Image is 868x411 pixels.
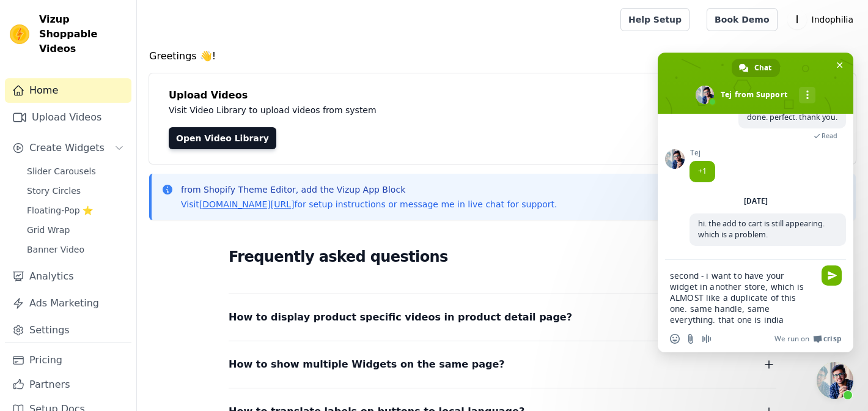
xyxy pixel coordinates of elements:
a: We run onCrisp [774,334,841,344]
a: Book Demo [707,8,777,31]
span: Vizup Shoppable Videos [39,12,127,56]
a: Slider Carousels [20,163,131,180]
a: Floating-Pop ⭐ [20,202,131,219]
a: Upload Videos [5,105,131,130]
h4: Greetings 👋! [149,49,856,64]
p: Visit Video Library to upload videos from system [169,103,716,117]
span: hi. the add to cart is still appearing. which is a problem. [698,218,825,240]
span: Grid Wrap [27,224,70,236]
h2: Frequently asked questions [229,245,776,269]
a: Pricing [5,348,131,372]
span: Floating-Pop ⭐ [27,204,93,217]
a: Banner Video [20,241,131,258]
span: How to show multiple Widgets on the same page? [229,356,505,373]
span: done. perfect. thank you. [747,112,837,122]
a: Story Circles [20,182,131,199]
p: Visit for setup instructions or message me in live chat for support. [181,198,557,210]
a: Partners [5,372,131,397]
button: Create Widgets [5,136,131,160]
span: Send [822,265,842,286]
img: Vizup [10,24,29,44]
div: More channels [799,87,815,103]
a: Analytics [5,264,131,289]
span: Read [822,131,837,140]
textarea: Compose your message... [670,270,814,325]
span: Slider Carousels [27,165,96,177]
span: How to display product specific videos in product detail page? [229,309,572,326]
a: Settings [5,318,131,342]
div: Close chat [817,362,853,399]
div: [DATE] [744,198,768,205]
span: Crisp [823,334,841,344]
span: Story Circles [27,185,81,197]
a: Ads Marketing [5,291,131,316]
div: Chat [732,59,780,77]
a: Open Video Library [169,127,276,149]
span: Close chat [833,59,846,72]
span: Send a file [686,334,696,344]
a: Help Setup [620,8,690,31]
a: [DOMAIN_NAME][URL] [199,199,295,209]
span: We run on [774,334,809,344]
h4: Upload Videos [169,88,836,103]
button: How to show multiple Widgets on the same page? [229,356,776,373]
span: Create Widgets [29,141,105,155]
span: +1 [698,166,707,176]
span: Chat [754,59,771,77]
span: Banner Video [27,243,84,256]
p: from Shopify Theme Editor, add the Vizup App Block [181,183,557,196]
button: How to display product specific videos in product detail page? [229,309,776,326]
button: I Indophilia [787,9,858,31]
a: Grid Wrap [20,221,131,239]
span: Audio message [702,334,712,344]
span: Tej [690,149,715,157]
a: Home [5,78,131,103]
text: I [795,13,798,26]
p: Indophilia [807,9,858,31]
span: Insert an emoji [670,334,680,344]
